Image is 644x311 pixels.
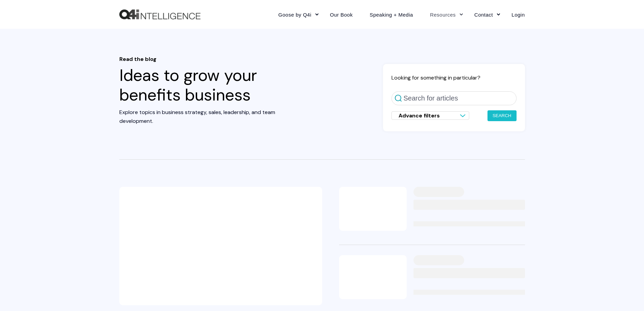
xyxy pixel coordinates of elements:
h1: Ideas to grow your benefits business [119,56,305,105]
img: Q4intelligence, LLC logo [119,9,200,20]
span: Explore topics in business strategy, sales, leadership, and team development. [119,109,275,125]
input: Search for articles [391,91,517,105]
a: Back to Home [119,9,200,20]
span: Read the blog [119,56,305,62]
span: Advance filters [399,112,440,119]
button: Search [487,110,517,121]
h2: Looking for something in particular? [391,74,517,81]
